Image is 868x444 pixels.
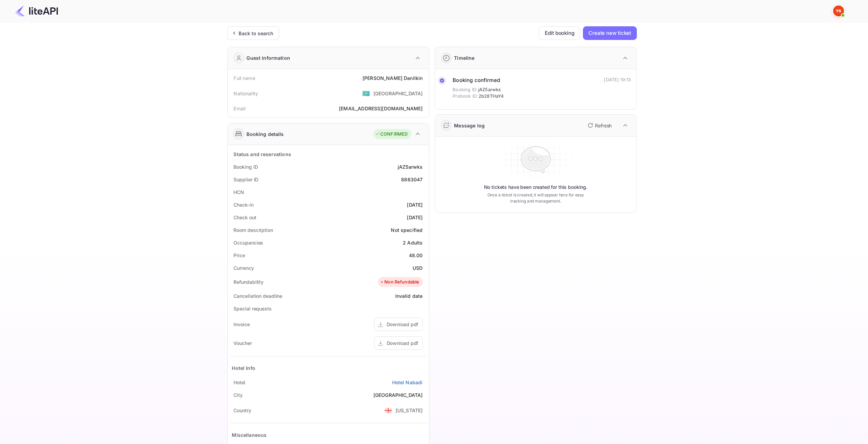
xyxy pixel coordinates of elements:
[375,131,408,138] div: CONFIRMED
[234,305,272,312] div: Special requests
[396,407,423,414] div: [US_STATE]
[484,184,588,191] p: No tickets have been created for this booking.
[583,26,637,40] button: Create new ticket
[234,407,251,414] div: Country
[453,77,504,84] div: Booking confirmed
[398,163,423,170] div: jAZ5arwks
[234,226,273,234] div: Room description
[387,321,418,328] div: Download pdf
[362,87,370,99] span: United States
[391,226,423,234] div: Not specified
[387,339,418,347] div: Download pdf
[234,339,252,347] div: Voucher
[380,279,419,286] div: Non Refundable
[234,292,283,300] div: Cancellation deadline
[453,86,478,93] span: Booking ID:
[234,321,250,328] div: Invoice
[234,391,243,399] div: City
[403,239,423,246] div: 2 Adults
[234,176,259,183] div: Supplier ID
[454,122,485,129] div: Message log
[234,90,258,97] div: Nationality
[409,252,423,259] div: 48.00
[239,30,273,37] div: Back to search
[595,122,612,129] p: Refresh
[234,379,246,386] div: Hotel
[234,239,264,246] div: Occupancies
[482,192,590,204] p: Once a ticket is created, it will appear here for easy tracking and management.
[234,252,245,259] div: Price
[232,364,256,372] div: Hotel Info
[584,120,615,131] button: Refresh
[407,214,423,221] div: [DATE]
[453,93,478,100] span: Prebook ID:
[234,264,254,272] div: Currency
[234,151,291,158] div: Status and reservations
[234,214,256,221] div: Check out
[362,74,423,82] div: [PERSON_NAME] Danilkin
[234,201,254,208] div: Check-in
[234,74,255,82] div: Full name
[401,176,423,183] div: 8863047
[395,292,423,300] div: Invalid date
[539,26,580,40] button: Edit booking
[234,105,246,112] div: Email
[234,163,258,170] div: Booking ID
[407,201,423,208] div: [DATE]
[15,5,58,16] img: LiteAPI Logo
[413,264,423,272] div: USD
[247,54,290,61] div: Guest information
[454,54,475,61] div: Timeline
[384,404,392,416] span: United States
[234,189,244,196] div: HCN
[373,90,423,97] div: [GEOGRAPHIC_DATA]
[479,93,504,100] span: 2b28THaY4
[232,431,267,439] div: Miscellaneous
[604,77,631,83] div: [DATE] 19:13
[234,278,264,286] div: Refundability
[478,86,501,93] span: jAZ5arwks
[373,391,423,399] div: [GEOGRAPHIC_DATA]
[392,379,423,386] a: Hotel Nabadi
[247,130,284,138] div: Booking details
[833,5,844,16] img: Yandex Support
[339,105,423,112] div: [EMAIL_ADDRESS][DOMAIN_NAME]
